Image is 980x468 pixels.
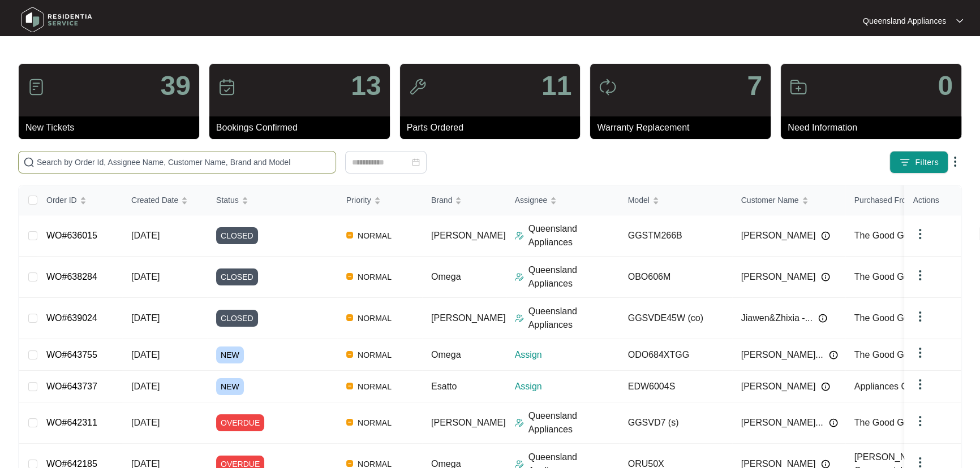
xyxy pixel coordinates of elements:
button: filter iconFilters [889,151,948,174]
span: Omega [431,350,461,359]
img: Assigner Icon [515,272,524,281]
img: Assigner Icon [515,231,524,240]
p: Assign [515,380,619,393]
td: ODO684XTGG [619,339,732,371]
th: Customer Name [732,185,845,215]
img: Info icon [829,350,838,359]
img: Info icon [821,382,830,391]
p: Queensland Appliances [863,15,946,27]
img: search-icon [23,157,35,168]
p: Queensland Appliances [528,409,619,436]
span: CLOSED [216,310,258,327]
span: NEW [216,346,244,363]
th: Purchased From [845,185,958,215]
th: Order ID [37,185,122,215]
img: Info icon [818,314,827,323]
img: Vercel Logo [346,419,353,426]
span: NORMAL [353,229,396,242]
img: Vercel Logo [346,460,353,467]
span: [PERSON_NAME] [431,313,506,323]
span: CLOSED [216,268,258,285]
span: Appliances Online [854,382,927,391]
th: Priority [337,185,422,215]
img: residentia service logo [17,3,96,37]
th: Created Date [122,185,207,215]
img: icon [27,78,45,96]
span: [PERSON_NAME] [431,231,506,240]
span: Filters [915,157,939,168]
span: [PERSON_NAME] [741,380,816,393]
span: [DATE] [131,231,160,240]
td: GGSVD7 (s) [619,402,732,444]
p: Bookings Confirmed [216,121,390,135]
img: filter icon [899,157,910,168]
span: [DATE] [131,350,160,359]
span: Created Date [131,194,178,206]
p: Warranty Replacement [597,121,771,135]
th: Assignee [506,185,619,215]
img: Vercel Logo [346,273,353,280]
span: The Good Guys [854,272,918,281]
span: Model [628,194,650,206]
th: Status [207,185,337,215]
span: The Good Guys [854,313,918,323]
img: dropdown arrow [913,346,927,359]
a: WO#642311 [46,418,97,427]
th: Brand [422,185,506,215]
a: WO#639024 [46,313,97,323]
span: [DATE] [131,382,160,391]
p: Queensland Appliances [528,305,619,332]
img: Info icon [821,231,830,240]
img: dropdown arrow [913,268,927,282]
span: Customer Name [741,194,799,206]
span: CLOSED [216,227,258,244]
td: GGSVDE45W (co) [619,298,732,339]
span: NEW [216,378,244,395]
a: WO#638284 [46,272,97,281]
p: Need Information [788,121,961,135]
img: icon [409,78,427,96]
p: 0 [938,72,953,99]
span: Status [216,194,239,206]
a: WO#643755 [46,350,97,359]
img: dropdown arrow [913,378,927,391]
p: New Tickets [25,121,199,135]
th: Actions [904,185,961,215]
td: OBO606M [619,257,732,298]
p: 13 [351,72,381,99]
span: NORMAL [353,348,396,362]
span: Omega [431,272,461,281]
img: Vercel Logo [346,383,353,389]
p: Queensland Appliances [528,263,619,291]
img: dropdown arrow [913,310,927,323]
p: Queensland Appliances [528,222,619,249]
span: [PERSON_NAME] [431,418,506,427]
span: Assignee [515,194,548,206]
span: The Good Guys [854,418,918,427]
img: dropdown arrow [956,18,963,24]
input: Search by Order Id, Assignee Name, Customer Name, Brand and Model [37,156,331,168]
span: Esatto [431,382,457,391]
img: dropdown arrow [913,414,927,428]
p: Parts Ordered [407,121,581,135]
span: Brand [431,194,452,206]
a: WO#643737 [46,382,97,391]
span: Purchased From [854,194,913,206]
td: EDW6004S [619,371,732,402]
span: OVERDUE [216,414,264,431]
img: Assigner Icon [515,314,524,323]
span: Jiawen&Zhixia -... [741,311,813,325]
span: [DATE] [131,313,160,323]
span: [PERSON_NAME]... [741,348,823,362]
p: Assign [515,348,619,362]
img: dropdown arrow [913,227,927,241]
img: icon [218,78,236,96]
img: Vercel Logo [346,314,353,321]
span: [PERSON_NAME] [741,270,816,284]
span: The Good Guys [854,350,918,359]
span: [PERSON_NAME]... [741,416,823,430]
td: GGSTM266B [619,215,732,257]
th: Model [619,185,732,215]
img: Info icon [829,418,838,427]
span: [DATE] [131,272,160,281]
